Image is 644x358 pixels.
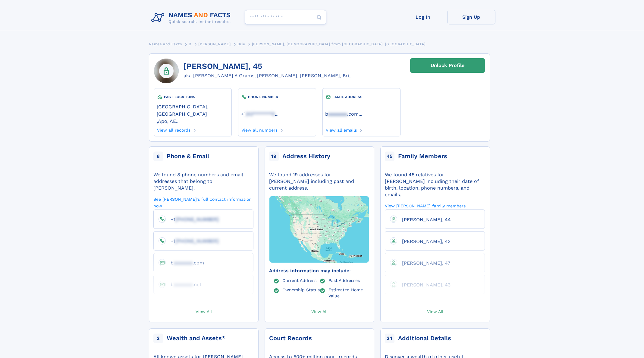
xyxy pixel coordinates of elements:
[385,171,485,198] div: We found 45 relatives for [PERSON_NAME] including their date of birth, location, phone numbers, a...
[184,62,353,71] h1: [PERSON_NAME], 45
[157,94,229,100] div: PAST LOCATIONS
[447,10,495,24] a: Sign Up
[399,10,447,24] a: Log In
[166,281,202,287] a: baaaaaaa.net
[431,59,464,72] div: Unlock Profile
[269,171,369,191] div: We found 19 addresses for [PERSON_NAME] including past and current address.
[241,126,278,133] a: View all numbers
[146,301,261,322] a: View All
[269,334,312,343] div: Court Records
[410,58,485,73] a: Unlock Profile
[259,179,379,280] img: Map with markers on addresses Brie A Hatch
[196,308,212,314] span: View All
[252,42,426,46] span: [PERSON_NAME], [DEMOGRAPHIC_DATA] from [GEOGRAPHIC_DATA], [GEOGRAPHIC_DATA]
[269,152,279,161] span: 19
[149,10,236,26] img: Logo Names and Facts
[241,94,313,100] div: PHONE NUMBER
[269,267,369,274] div: Address information may include:
[397,260,450,266] a: [PERSON_NAME], 47
[312,10,326,25] button: Search Button
[328,278,360,283] a: Past Addresses
[153,152,163,161] span: 8
[402,282,451,288] span: [PERSON_NAME], 43
[158,118,176,124] a: Apo, AE
[237,42,245,46] span: Brie
[184,72,353,79] div: aka [PERSON_NAME] A Grams, [PERSON_NAME], [PERSON_NAME], Bri...
[282,278,316,283] a: Current Address
[166,238,219,244] a: +1[PHONE_NUMBER]
[175,216,219,222] span: [PHONE_NUMBER]
[198,40,231,48] a: [PERSON_NAME]
[189,42,192,46] span: D
[397,216,451,222] a: [PERSON_NAME], 44
[398,334,451,343] div: Additional Details
[402,238,451,244] span: [PERSON_NAME], 43
[328,287,369,298] a: Estimated Home Value
[245,10,326,24] input: search input
[198,42,231,46] span: [PERSON_NAME]
[378,301,493,322] a: View All
[153,196,253,209] a: See [PERSON_NAME]'s full contact information now
[153,334,163,343] span: 2
[325,110,359,117] a: baaaaaaa.com
[402,217,451,222] span: [PERSON_NAME], 44
[237,40,245,48] a: Brie
[157,103,229,117] a: [GEOGRAPHIC_DATA], [GEOGRAPHIC_DATA]
[166,216,219,222] a: +1[PHONE_NUMBER]
[175,238,219,244] span: [PHONE_NUMBER]
[282,152,330,161] div: Address History
[311,308,328,314] span: View All
[325,94,397,100] div: EMAIL ADDRESS
[385,152,394,161] span: 45
[282,287,320,292] a: Ownership Status
[385,203,466,209] a: View [PERSON_NAME] family members
[153,171,253,191] div: We found 8 phone numbers and email addresses that belong to [PERSON_NAME].
[397,282,451,287] a: [PERSON_NAME], 43
[385,334,394,343] span: 24
[174,260,193,266] span: aaaaaaa
[149,40,182,48] a: Names and Facts
[157,126,191,133] a: View all records
[325,111,397,117] a: ...
[328,111,347,117] span: aaaaaaa
[398,152,447,161] div: Family Members
[167,152,209,161] div: Phone & Email
[397,238,451,244] a: [PERSON_NAME], 43
[174,282,193,287] span: aaaaaaa
[167,334,225,343] div: Wealth and Assets*
[157,100,229,126] div: ,
[402,260,450,266] span: [PERSON_NAME], 47
[325,126,357,133] a: View all emails
[427,308,443,314] span: View All
[241,111,313,117] a: ...
[262,301,377,322] a: View All
[166,260,204,265] a: baaaaaaa.com
[189,40,192,48] a: D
